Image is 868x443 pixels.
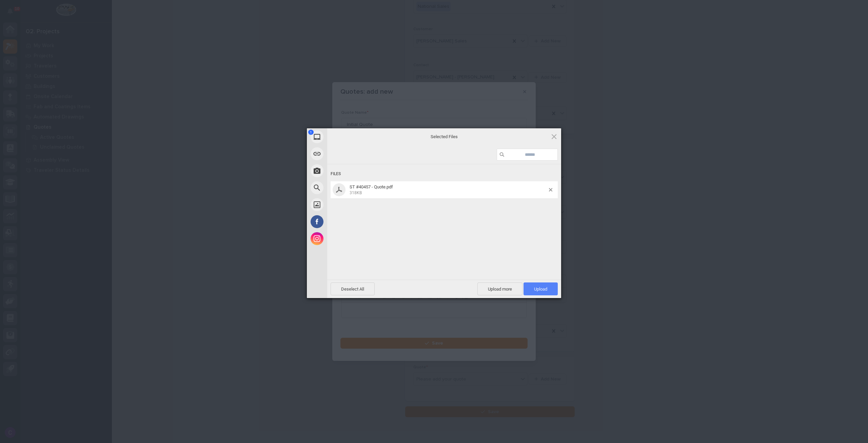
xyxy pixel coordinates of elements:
[307,128,388,145] div: My Device
[307,162,388,179] div: Take Photo
[307,213,388,230] div: Facebook
[550,133,558,140] span: Click here or hit ESC to close picker
[331,282,375,295] span: Deselect All
[350,184,393,189] span: ST #40457 - Quote.pdf
[307,179,388,196] div: Web Search
[331,168,558,180] div: Files
[307,196,388,213] div: Unsplash
[350,190,362,195] span: 318KB
[308,130,314,135] span: 1
[477,282,522,295] span: Upload more
[376,133,512,140] span: Selected Files
[348,184,549,196] span: ST #40457 - Quote.pdf
[534,287,547,292] span: Upload
[524,282,558,295] span: Upload
[307,230,388,247] div: Instagram
[307,145,388,162] div: Link (URL)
